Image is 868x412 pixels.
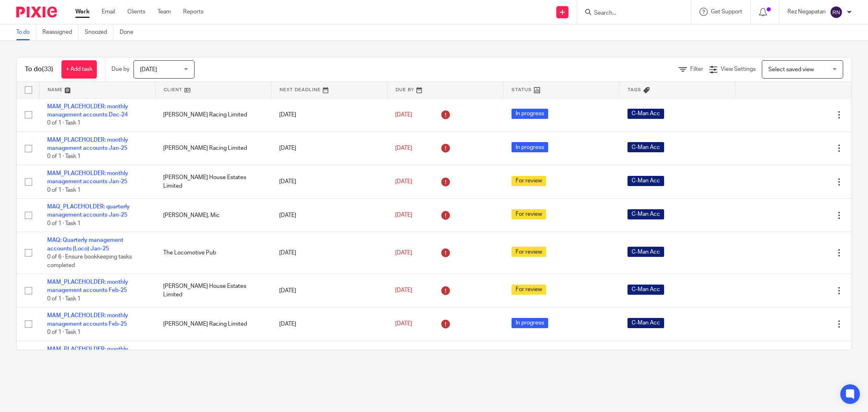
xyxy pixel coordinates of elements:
[690,66,703,72] span: Filter
[47,187,81,193] span: 0 of 1 · Task 1
[271,98,387,131] td: [DATE]
[47,171,128,184] a: MAM_PLACEHOLDER: monthly management accounts Jan-25
[155,98,271,131] td: [PERSON_NAME] Racing Limited
[155,165,271,198] td: [PERSON_NAME] House Estates Limited
[120,24,140,40] a: Done
[127,8,145,16] a: Clients
[627,142,664,152] span: C-Man Acc
[627,285,664,295] span: C-Man Acc
[512,318,548,328] span: In progress
[155,131,271,165] td: [PERSON_NAME] Racing Limited
[627,88,641,92] span: Tags
[271,131,387,165] td: [DATE]
[627,109,664,119] span: C-Man Acc
[157,8,171,16] a: Team
[61,60,97,79] a: + Add task
[47,346,128,360] a: MAM_PLACEHOLDER: monthly management accounts Mar-25
[47,279,128,293] a: MAM_PLACEHOLDER: monthly management accounts Feb-25
[42,66,53,72] span: (33)
[102,8,115,16] a: Email
[512,209,546,219] span: For review
[271,307,387,341] td: [DATE]
[395,112,412,118] span: [DATE]
[271,165,387,198] td: [DATE]
[155,307,271,341] td: [PERSON_NAME] Racing Limited
[512,285,546,295] span: For review
[593,10,667,17] input: Search
[787,8,826,16] p: Rez Negapatan
[47,254,132,268] span: 0 of 6 · Ensure bookkeeping tasks completed
[140,67,157,72] span: [DATE]
[155,341,271,374] td: [PERSON_NAME] House Estates Limited
[75,8,90,16] a: Work
[395,321,412,327] span: [DATE]
[512,247,546,257] span: For review
[830,6,843,19] img: svg%3E
[47,120,81,126] span: 0 of 1 · Task 1
[47,221,81,226] span: 0 of 1 · Task 1
[395,288,412,294] span: [DATE]
[627,176,664,186] span: C-Man Acc
[155,232,271,274] td: The Locomotive Pub
[47,204,130,218] a: MAQ_PLACEHOLDER: quarterly management accounts Jan-25
[155,199,271,232] td: [PERSON_NAME], Mic
[271,199,387,232] td: [DATE]
[627,247,664,257] span: C-Man Acc
[627,318,664,328] span: C-Man Acc
[711,9,742,15] span: Get Support
[155,274,271,307] td: [PERSON_NAME] House Estates Limited
[395,250,412,256] span: [DATE]
[512,176,546,186] span: For review
[85,24,114,40] a: Snoozed
[395,145,412,151] span: [DATE]
[768,67,814,72] span: Select saved view
[627,209,664,219] span: C-Man Acc
[271,341,387,374] td: [DATE]
[47,137,128,151] a: MAM_PLACEHOLDER: monthly management accounts Jan-25
[47,104,128,118] a: MAM_PLACEHOLDER: monthly management accounts Dec-24
[721,66,756,72] span: View Settings
[112,65,129,73] p: Due by
[25,65,53,74] h1: To do
[271,232,387,274] td: [DATE]
[512,109,548,119] span: In progress
[271,274,387,307] td: [DATE]
[395,179,412,184] span: [DATE]
[47,313,128,327] a: MAM_PLACEHOLDER: monthly management accounts Feb-25
[16,7,57,18] img: Pixie
[16,24,36,40] a: To do
[47,296,81,302] span: 0 of 1 · Task 1
[395,213,412,218] span: [DATE]
[47,329,81,335] span: 0 of 1 · Task 1
[47,154,81,160] span: 0 of 1 · Task 1
[183,8,203,16] a: Reports
[47,237,123,251] a: MAQ: Quarterly management accounts (Loco) Jan-25
[42,24,79,40] a: Reassigned
[512,142,548,152] span: In progress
